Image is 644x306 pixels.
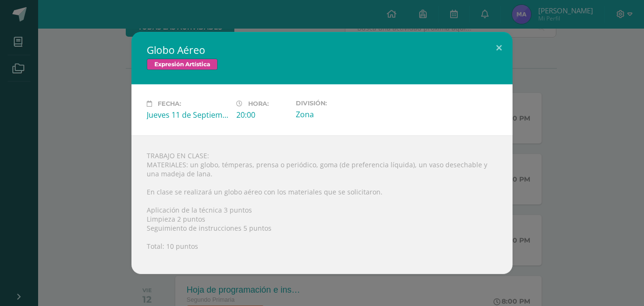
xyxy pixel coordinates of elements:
[147,110,229,120] div: Jueves 11 de Septiembre
[485,32,513,64] button: Close (Esc)
[296,100,378,107] label: División:
[236,110,288,120] div: 20:00
[296,109,378,120] div: Zona
[158,100,181,107] span: Fecha:
[147,59,218,70] span: Expresión Artística
[131,135,513,274] div: TRABAJO EN CLASE: MATERIALES: un globo, témperas, prensa o periódico, goma (de preferencia líquid...
[248,100,269,107] span: Hora:
[147,43,497,57] h2: Globo Aéreo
